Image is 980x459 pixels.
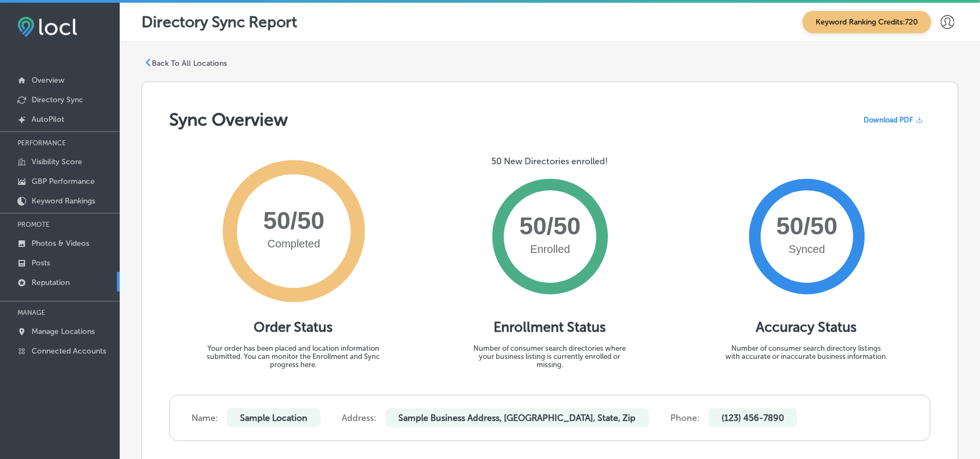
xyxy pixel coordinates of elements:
p: Visibility Score [32,157,82,166]
p: Overview [32,76,64,85]
p: (123) 456-7890 [708,408,797,427]
p: Posts [32,258,50,268]
p: Connected Accounts [32,346,106,356]
label: Address: [342,413,377,423]
p: Sample Location [227,408,320,427]
p: Photos & Videos [32,239,89,248]
p: 50 New Directories enrolled! [491,156,608,166]
label: Name: [192,413,218,423]
span: Keyword Ranking Credits: 720 [803,11,931,33]
h1: Accuracy Status [756,319,857,336]
p: Back To All Locations [152,59,227,68]
p: Reputation [32,278,70,287]
p: Manage Locations [32,327,95,336]
p: GBP Performance [32,177,95,186]
h1: Enrollment Status [494,319,606,336]
p: Number of consumer search directories where your business listing is currently enrolled or missing. [468,344,631,369]
span: Download PDF [864,116,913,124]
p: Your order has been placed and location information submitted. You can monitor the Enrollment and... [198,344,389,369]
p: Number of consumer search directory listings with accurate or inaccurate business information. [725,344,888,361]
p: AutoPilot [32,115,64,124]
img: fda3e92497d09a02dc62c9cd864e3231.png [17,17,77,37]
h1: Order Status [254,319,332,336]
p: Directory Sync Report [141,13,297,31]
a: Back To All Locations [144,59,227,69]
p: Sample Business Address, [GEOGRAPHIC_DATA], State, Zip [386,408,649,427]
h1: Sync Overview [169,109,288,130]
p: Keyword Rankings [32,196,95,206]
label: Phone: [670,413,700,423]
p: Directory Sync [32,95,83,104]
